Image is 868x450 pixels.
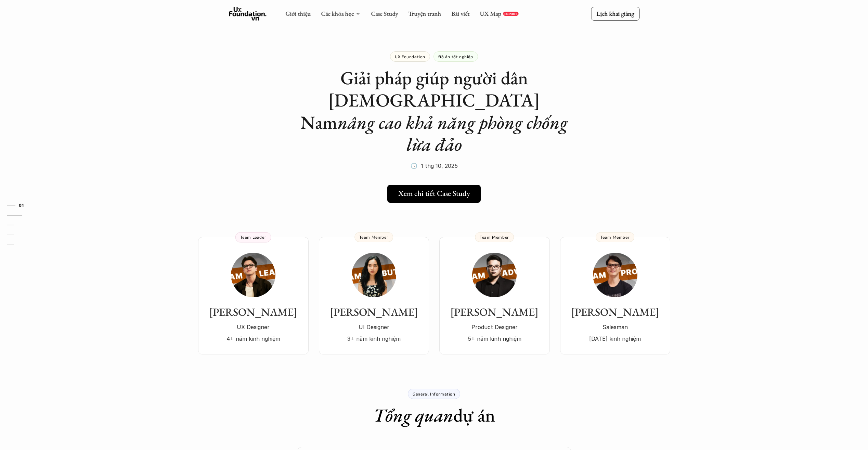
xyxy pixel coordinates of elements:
h3: [PERSON_NAME] [446,305,543,318]
a: UX Map [480,10,501,17]
p: UI Designer [326,322,422,332]
h3: [PERSON_NAME] [567,305,663,318]
p: UX Foundation [395,54,425,59]
p: Đồ án tốt nghiệp [438,54,473,59]
a: Giới thiệu [285,10,311,17]
h1: dự án [373,404,495,426]
p: Team Leader [240,235,267,239]
p: UX Designer [205,322,302,332]
p: Team Member [480,235,509,239]
p: 4+ năm kinh nghiệm [205,334,302,344]
h3: [PERSON_NAME] [205,305,302,318]
strong: 01 [19,203,24,208]
p: 5+ năm kinh nghiệm [446,334,543,344]
p: 3+ năm kinh nghiệm [326,334,422,344]
em: nâng cao khả năng phòng chống lừa đảo [337,110,572,157]
p: Salesman [567,322,663,332]
a: [PERSON_NAME]Salesman[DATE] kinh nghiệmTeam Member [560,237,670,354]
h5: Xem chi tiết Case Study [398,189,470,198]
a: REPORT [503,12,518,16]
a: Các khóa học [321,10,354,17]
p: Team Member [600,235,630,239]
a: Case Study [371,10,398,17]
a: [PERSON_NAME]UX Designer4+ năm kinh nghiệmTeam Leader [198,237,309,354]
h3: [PERSON_NAME] [326,305,422,318]
a: [PERSON_NAME]UI Designer3+ năm kinh nghiệmTeam Member [319,237,429,354]
p: [DATE] kinh nghiệm [567,334,663,344]
p: Team Member [359,235,389,239]
p: General Information [413,391,455,396]
a: Xem chi tiết Case Study [387,185,481,203]
a: Truyện tranh [408,10,441,17]
p: 🕔 1 thg 10, 2025 [411,161,458,171]
h1: Giải pháp giúp người dân [DEMOGRAPHIC_DATA] Nam [297,67,571,155]
em: Tổng quan [373,403,453,427]
a: Bài viết [451,10,469,17]
a: Lịch khai giảng [591,7,639,20]
p: Lịch khai giảng [596,10,634,17]
a: 01 [7,201,39,209]
a: [PERSON_NAME]Product Designer5+ năm kinh nghiệmTeam Member [439,237,550,354]
p: REPORT [504,12,517,16]
p: Product Designer [446,322,543,332]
